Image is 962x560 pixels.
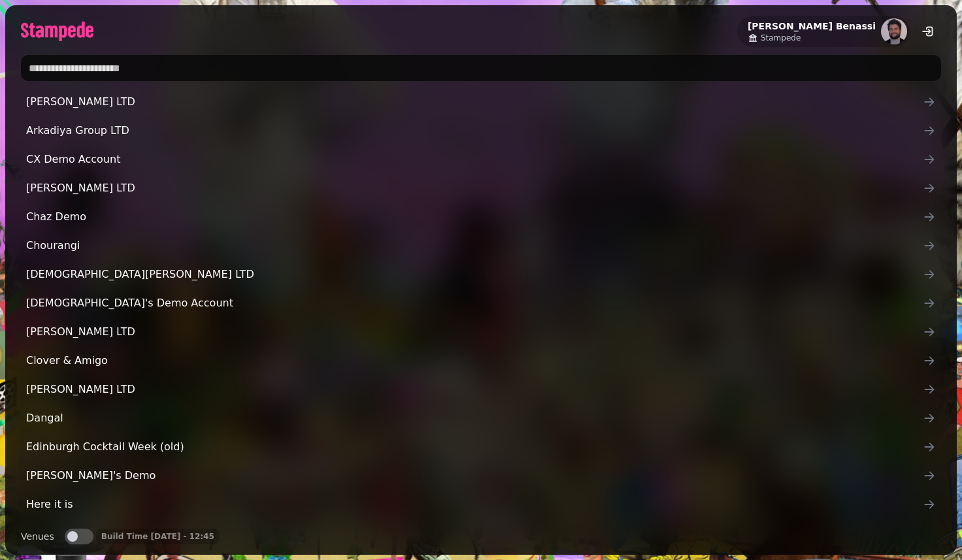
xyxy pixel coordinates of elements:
p: Build Time [DATE] - 12:45 [101,531,214,542]
a: [DEMOGRAPHIC_DATA][PERSON_NAME] LTD [21,261,941,288]
a: Chourangi [21,233,941,259]
span: [PERSON_NAME] LTD [26,382,923,397]
img: aHR0cHM6Ly93d3cuZ3JhdmF0YXIuY29tL2F2YXRhci9mNWJlMmFiYjM4MjBmMGYzOTE3MzVlNWY5MTA5YzdkYz9zPTE1MCZkP... [881,18,907,44]
a: Arkadiya Group LTD [21,118,941,144]
a: [PERSON_NAME] LTD [21,319,941,345]
a: [PERSON_NAME]'s Demo [21,463,941,489]
span: Here it is [26,497,923,512]
a: CX Demo Account [21,146,941,173]
label: Venues [21,529,54,544]
span: [DEMOGRAPHIC_DATA]'s Demo Account [26,295,923,311]
span: Edinburgh Cocktail Week (old) [26,439,923,455]
h2: [PERSON_NAME] Benassi [748,20,876,33]
a: Chaz Demo [21,204,941,230]
span: Chaz Demo [26,209,923,225]
span: Arkadiya Group LTD [26,123,923,139]
span: Stampede [761,33,801,43]
img: logo [21,22,93,41]
span: [PERSON_NAME] LTD [26,94,923,110]
span: CX Demo Account [26,152,923,167]
span: [PERSON_NAME] LTD [26,180,923,196]
a: Here it is [21,491,941,518]
a: Edinburgh Cocktail Week (old) [21,434,941,460]
a: [PERSON_NAME] LTD [21,376,941,403]
a: [PERSON_NAME] LTD [21,175,941,201]
span: Chourangi [26,238,923,254]
span: Dangal [26,410,923,426]
a: [PERSON_NAME] LTD [21,89,941,115]
a: [DEMOGRAPHIC_DATA]'s Demo Account [21,290,941,316]
span: Clover & Amigo [26,353,923,369]
a: Clover & Amigo [21,348,941,374]
span: [PERSON_NAME] LTD [26,324,923,340]
a: Dangal [21,405,941,431]
a: Stampede [748,33,876,43]
span: [DEMOGRAPHIC_DATA][PERSON_NAME] LTD [26,267,923,282]
button: logout [915,18,941,44]
span: [PERSON_NAME]'s Demo [26,468,923,484]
